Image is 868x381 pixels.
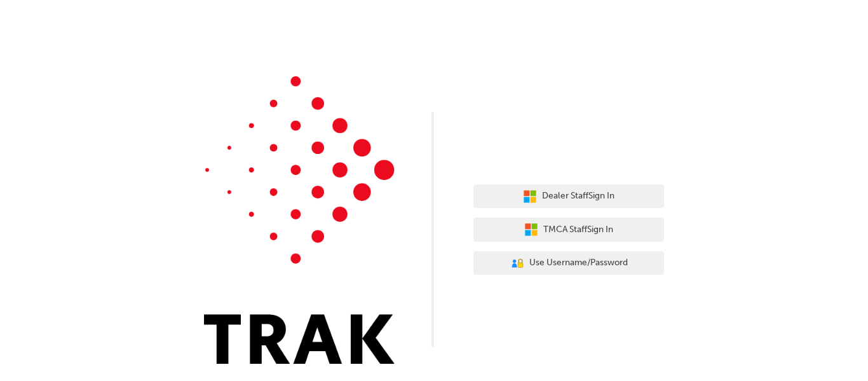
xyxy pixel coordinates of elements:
button: Dealer StaffSign In [473,184,664,209]
span: TMCA Staff Sign In [543,223,613,237]
img: Trak [204,76,395,364]
button: TMCA StaffSign In [473,218,664,242]
button: Use Username/Password [473,251,664,275]
span: Dealer Staff Sign In [542,189,614,204]
span: Use Username/Password [529,256,628,270]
